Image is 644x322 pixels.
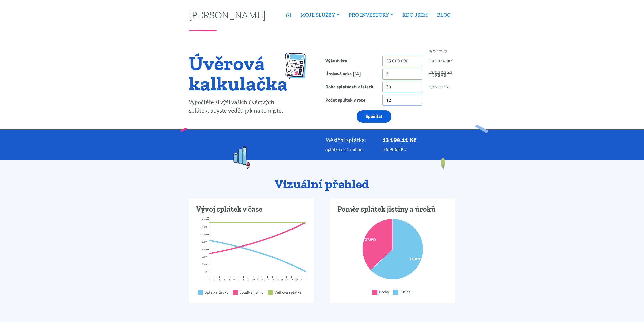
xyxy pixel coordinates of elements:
h1: Úvěrová kalkulačka [189,53,288,93]
a: BLOG [432,9,455,21]
tspan: 12000 [200,225,207,229]
p: Splátka na 1 milion: [325,146,376,153]
tspan: 10 [252,278,255,281]
a: 0 % [429,71,434,74]
tspan: 4 [224,278,225,281]
label: Počet splátek v roce [322,95,379,106]
a: 10 M [446,59,453,63]
p: Vypočtěte si výši vašich úvěrových splátek, abyste věděli jak na tom jste. [189,98,288,115]
a: 3 % [447,71,452,74]
tspan: 2 [214,278,215,281]
a: 2 % [441,71,446,74]
h3: Vývoj splátek v čase [196,204,307,214]
tspan: 7 [238,278,239,281]
tspan: 13 [266,278,269,281]
tspan: 0 [205,270,207,273]
tspan: 2000 [202,263,207,266]
h2: Vizuální přehled [189,177,455,191]
button: Spočítat [357,110,391,123]
a: 1 M [429,59,434,63]
span: Rychlé volby [429,49,447,53]
a: PRO INVESTORY [344,9,398,21]
tspan: 12 [262,278,264,281]
label: Výše úvěru [322,56,379,67]
tspan: 8000 [202,240,207,243]
a: 6 % [441,74,446,77]
tspan: 9 [248,278,249,281]
tspan: 4000 [202,255,207,258]
h3: Poměr splátek jistiny a úroků [337,204,448,214]
tspan: 19 [295,278,298,281]
a: 1 % [435,71,440,74]
a: 5 M [441,59,446,63]
a: 15 [433,85,437,89]
tspan: 5 [228,278,230,281]
a: 2 M [435,59,440,63]
tspan: 14 [271,278,274,281]
a: KDO JSEM [398,9,432,21]
label: Doba splatnosti v letech [322,82,379,93]
a: 10 [429,85,432,89]
tspan: 20 [300,278,302,281]
p: 13 199,11 Kč [382,137,455,144]
tspan: 18 [290,278,293,281]
tspan: 15 [276,278,279,281]
a: 4 % [429,74,434,77]
tspan: 6000 [202,248,207,251]
a: 5 % [435,74,440,77]
tspan: 3 [219,278,220,281]
p: Měsíční splátka: [325,137,376,144]
a: 20 [438,85,441,89]
a: MOJE SLUŽBY [296,9,344,21]
a: [PERSON_NAME] [189,10,266,20]
tspan: 17 [285,278,288,281]
tspan: 16 [281,278,283,281]
label: Úroková míra [%] [322,69,379,80]
tspan: 10000 [200,233,207,236]
p: 6 599,56 Kč [382,146,455,153]
a: 30 [446,85,450,89]
a: 25 [442,85,445,89]
tspan: 14000 [200,218,207,221]
tspan: 1 [209,278,211,281]
tspan: 8 [243,278,244,281]
tspan: 11 [257,278,259,281]
tspan: 6 [233,278,235,281]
